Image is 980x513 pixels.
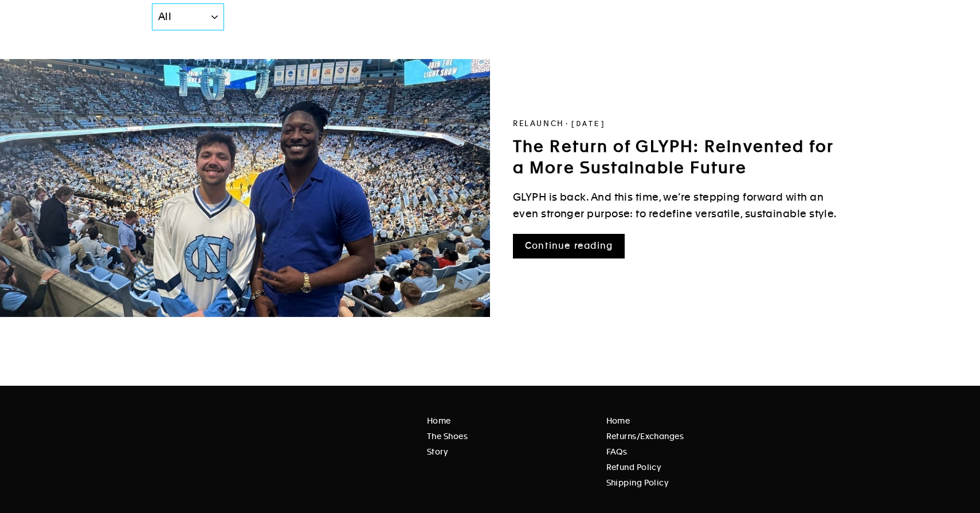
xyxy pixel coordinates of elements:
[427,430,589,442] a: The Shoes
[606,476,833,489] a: Shipping Policy
[513,189,840,222] p: GLYPH is back. And this time, we’re stepping forward with an even stronger purpose: to redefine v...
[427,414,589,427] a: Home
[570,120,606,128] time: [DATE]
[513,118,840,131] div: ·
[606,430,833,442] a: Returns/Exchanges
[513,234,625,259] a: Continue reading
[427,445,589,458] a: Story
[513,137,834,176] a: The Return of GLYPH: Reinvented for a More Sustainable Future
[606,414,833,427] a: Home
[606,461,833,473] a: Refund Policy
[606,445,833,458] a: FAQs
[965,207,980,306] iframe: Glyph - Referral program
[513,119,565,128] a: Relaunch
